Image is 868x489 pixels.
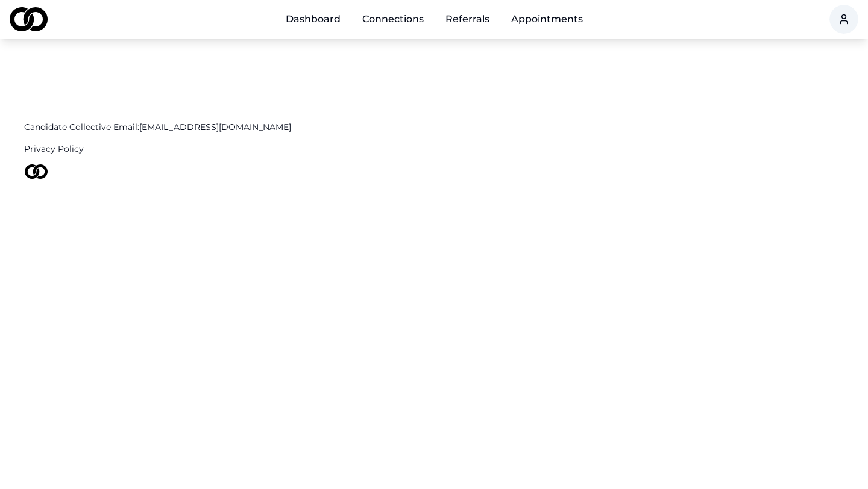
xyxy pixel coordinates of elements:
[436,7,499,31] a: Referrals
[139,122,291,132] span: [EMAIL_ADDRESS][DOMAIN_NAME]
[24,164,48,179] img: logo
[24,121,844,133] a: Candidate Collective Email:[EMAIL_ADDRESS][DOMAIN_NAME]
[502,7,593,31] a: Appointments
[353,7,433,31] a: Connections
[276,7,350,31] a: Dashboard
[24,143,844,155] a: Privacy Policy
[276,7,593,31] nav: Main
[10,7,48,31] img: logo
